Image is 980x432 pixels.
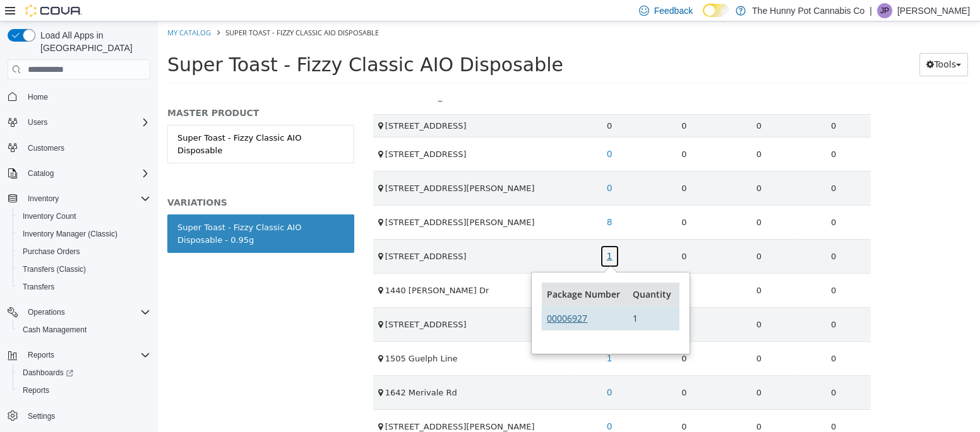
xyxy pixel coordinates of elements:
span: Feedback [654,4,693,17]
button: Operations [23,305,70,320]
a: Inventory Manager (Classic) [18,226,122,242]
span: Inventory Count [18,209,150,224]
span: Home [23,88,150,104]
a: Home [23,90,53,105]
span: Users [23,115,150,130]
span: Reports [23,385,49,395]
span: Load All Apps in [GEOGRAPHIC_DATA] [35,29,150,54]
div: Super Toast - Fizzy Classic AIO Disposable - 0.95g [20,200,186,225]
td: 0 [489,116,563,150]
td: 0 [638,252,713,286]
p: | [869,3,872,18]
td: 0 [638,388,713,423]
a: 0 [442,155,462,178]
span: Dashboards [18,365,150,380]
a: My Catalog [9,6,53,16]
a: Transfers (Classic) [18,262,91,277]
td: 0 [489,218,563,252]
a: Transfers [18,279,59,295]
span: Users [28,117,47,127]
span: Cash Management [23,325,87,335]
span: Reports [28,350,54,360]
a: Reports [18,383,54,398]
span: [STREET_ADDRESS] [227,298,309,308]
span: Customers [23,140,150,156]
td: 0 [638,320,713,354]
button: Transfers (Classic) [13,260,155,278]
span: Reports [18,383,150,398]
span: Operations [23,305,150,320]
span: Inventory Count [23,211,76,221]
td: 0 [638,184,713,218]
td: 0 [489,93,563,116]
a: 0 [442,359,462,383]
h5: MASTER PRODUCT [9,86,196,97]
button: Users [23,115,52,130]
td: 0 [564,252,638,286]
button: Users [3,114,155,131]
p: The Hunny Pot Cannabis Co [752,3,864,18]
span: Inventory Manager (Classic) [23,229,117,239]
a: Settings [23,409,60,424]
div: Jason Polizzi [877,3,892,18]
td: 0 [489,320,563,354]
td: 0 [489,354,563,388]
td: 0 [638,93,713,116]
p: [PERSON_NAME] [897,3,970,18]
span: Inventory [28,194,59,204]
a: Customers [23,141,69,156]
span: [STREET_ADDRESS] [227,128,309,137]
span: Super Toast - Fizzy Classic AIO Disposable [68,6,221,16]
span: Super Toast - Fizzy Classic AIO Disposable [9,32,405,54]
td: 0 [638,218,713,252]
button: Inventory [3,190,155,207]
span: Inventory [23,191,150,206]
td: 0 [414,93,489,116]
td: 0 [638,354,713,388]
a: 00006927 [389,291,429,303]
button: Inventory Manager (Classic) [13,225,155,243]
span: Customers [28,143,64,153]
a: 0 [442,121,462,144]
a: Inventory Count [18,209,81,224]
td: 0 [489,388,563,423]
a: Dashboards [13,364,155,382]
td: 0 [564,184,638,218]
button: Customers [3,139,155,157]
input: Dark Mode [703,4,729,17]
button: Inventory [23,191,64,206]
button: Catalog [23,166,59,181]
span: [STREET_ADDRESS][PERSON_NAME] [227,400,377,410]
span: Cash Management [18,322,150,337]
td: 0 [489,184,563,218]
a: Super Toast - Fizzy Classic AIO Disposable [9,103,196,142]
button: Home [3,87,155,105]
a: 0 [442,394,462,417]
td: 0 [564,286,638,320]
button: Transfers [13,278,155,296]
td: 1 [470,284,521,308]
button: Cash Management [13,321,155,339]
td: 0 [564,320,638,354]
td: 0 [564,116,638,150]
a: Purchase Orders [18,244,85,259]
button: Reports [23,347,59,363]
span: Inventory Manager (Classic) [18,226,150,242]
td: 0 [564,150,638,184]
span: Catalog [23,166,150,181]
span: [STREET_ADDRESS] [227,230,309,240]
span: 1440 [PERSON_NAME] Dr [227,264,332,274]
h5: VARIATIONS [9,175,196,187]
span: [STREET_ADDRESS] [227,100,309,109]
span: 1642 Merivale Rd [227,366,299,376]
td: 0 [564,93,638,116]
td: 0 [564,218,638,252]
span: Reports [23,347,150,363]
span: Transfers (Classic) [23,264,86,274]
button: Operations [3,303,155,321]
button: Settings [3,407,155,425]
span: Purchase Orders [23,247,80,257]
td: 0 [489,150,563,184]
span: Transfers [23,282,54,292]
